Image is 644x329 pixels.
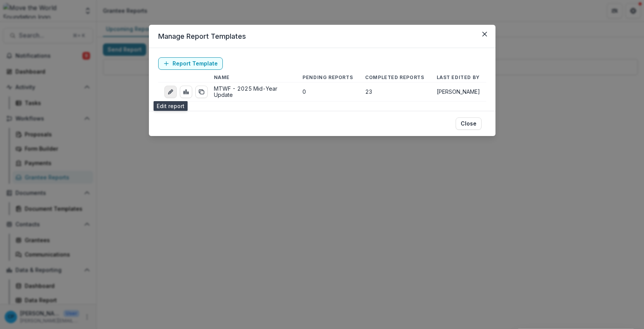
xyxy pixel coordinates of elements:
[296,73,359,83] th: Pending Reports
[359,73,430,83] th: Completed Reports
[456,117,482,130] button: Close
[208,83,297,102] td: MTWF - 2025 Mid-Year Update
[478,28,491,40] button: Close
[158,57,223,70] a: Report Template
[208,73,297,83] th: Name
[296,83,359,102] td: 0
[359,83,430,102] td: 23
[180,86,192,98] a: view-aggregated-responses
[149,25,495,48] header: Manage Report Templates
[430,73,486,83] th: Last Edited By
[164,86,177,98] a: edit-report
[195,86,208,98] button: duplicate-report-responses
[430,83,486,102] td: [PERSON_NAME]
